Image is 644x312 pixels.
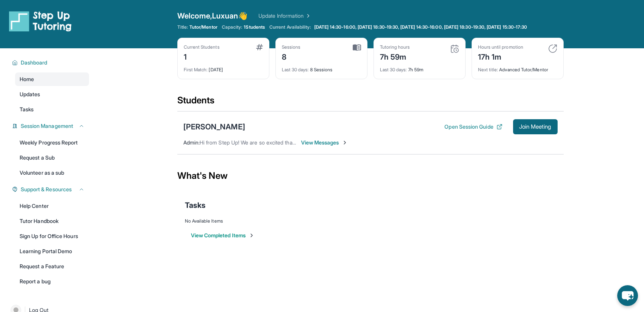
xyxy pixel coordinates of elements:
img: card [353,44,361,51]
button: Dashboard [18,59,85,66]
div: 1 [184,50,220,62]
a: Weekly Progress Report [15,136,89,149]
span: First Match : [184,67,208,72]
button: Support & Resources [18,186,85,193]
div: 8 Sessions [282,62,361,73]
div: Hours until promotion [478,44,523,50]
img: logo [9,11,72,32]
span: Dashboard [21,59,48,66]
span: 1 Students [244,24,265,30]
a: [DATE] 14:30-16:00, [DATE] 18:30-19:30, [DATE] 14:30-16:00, [DATE] 18:30-19:30, [DATE] 15:30-17:30 [313,24,529,30]
a: Help Center [15,199,89,213]
span: Capacity: [222,24,243,30]
img: card [256,44,263,50]
span: Tutor/Mentor [189,24,217,30]
a: Tutor Handbook [15,214,89,228]
div: Current Students [184,44,220,50]
span: Home [20,75,34,83]
div: What's New [177,159,564,192]
div: [PERSON_NAME] [183,121,245,132]
img: card [450,44,459,53]
button: chat-button [617,285,638,306]
a: Request a Sub [15,151,89,164]
span: Tasks [185,200,206,211]
a: Home [15,72,89,86]
span: View Messages [301,139,348,146]
span: Last 30 days : [282,67,309,72]
span: Admin : [183,139,200,146]
a: Sign Up for Office Hours [15,229,89,243]
span: [DATE] 14:30-16:00, [DATE] 18:30-19:30, [DATE] 14:30-16:00, [DATE] 18:30-19:30, [DATE] 15:30-17:30 [314,24,527,30]
div: [DATE] [184,62,263,73]
div: Tutoring hours [380,44,410,50]
a: Updates [15,88,89,101]
img: Chevron-Right [342,140,348,146]
a: Learning Portal Demo [15,244,89,258]
a: Volunteer as a sub [15,166,89,180]
span: Title: [177,24,188,30]
div: Sessions [282,44,301,50]
span: Support & Resources [21,186,72,193]
div: 7h 59m [380,50,410,62]
button: View Completed Items [191,232,255,239]
span: Join Meeting [519,124,552,129]
span: Updates [20,91,40,98]
button: Join Meeting [513,119,558,134]
span: Tasks [20,106,34,113]
div: Students [177,94,564,111]
div: 17h 1m [478,50,523,62]
button: Open Session Guide [444,123,502,131]
a: Request a Feature [15,260,89,273]
img: card [548,44,557,53]
a: Update Information [258,12,311,20]
div: Advanced Tutor/Mentor [478,62,557,73]
div: 8 [282,50,301,62]
span: Current Availability: [269,24,311,30]
img: Chevron Right [304,12,311,20]
a: Report a bug [15,275,89,288]
div: No Available Items [185,218,556,224]
div: 7h 59m [380,62,459,73]
a: Tasks [15,103,89,116]
span: Welcome, Luxuan 👋 [177,11,248,21]
span: Next title : [478,67,498,72]
button: Session Management [18,122,85,130]
span: Session Management [21,122,73,130]
span: Last 30 days : [380,67,407,72]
